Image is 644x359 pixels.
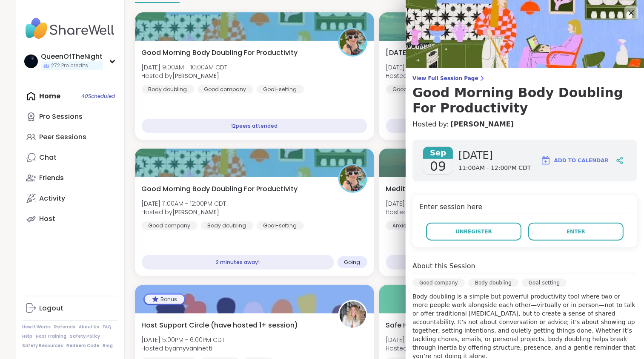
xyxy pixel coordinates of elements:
div: 1 hour away! [386,255,578,270]
span: [DATE] [458,149,531,162]
span: Unregister [455,228,492,236]
span: Hosted by [386,72,473,80]
span: Hosted by [142,344,225,353]
h4: Enter session here [419,202,630,214]
span: Hosted by [142,208,226,216]
span: [DATE] Body Doublers and Chillers! [386,48,506,58]
span: 09 [430,159,446,174]
div: Good company [412,279,465,287]
div: Goal-setting [522,279,567,287]
img: ShareWell Logomark [541,155,551,166]
div: Bonus [145,295,184,304]
span: 11:00AM - 12:00PM CDT [458,164,531,172]
div: Body doubling [142,85,194,94]
h4: About this Session [412,261,475,271]
span: Hosted by [142,72,228,80]
a: Friends [23,168,117,188]
a: Help [23,333,33,339]
span: Sep [423,147,453,159]
a: Pro Sessions [23,106,117,127]
span: Safe Harbor [386,320,427,330]
span: [DATE] 9:00AM - 10:00AM CDT [142,63,228,72]
span: [DATE] 8:00PM - 9:00PM CDT [386,336,469,344]
div: Activity [40,194,66,203]
div: 12 peers attended [142,119,367,133]
span: [DATE] 12:00PM - 12:45PM CDT [386,199,472,208]
span: Enter [567,228,585,236]
a: Redeem Code [67,343,100,349]
div: Goal-setting [257,221,304,230]
div: Good company [142,221,197,230]
a: About Us [79,324,100,330]
div: Host [40,214,56,224]
a: Blog [103,343,113,349]
div: Friends [40,173,64,183]
div: Good company [197,85,253,94]
b: amyvaninetti [173,344,213,353]
a: How It Works [23,324,51,330]
span: View Full Session Page [412,75,637,82]
img: Adrienne_QueenOfTheDawn [340,165,366,192]
div: Logout [40,304,64,313]
a: FAQ [103,324,112,330]
span: Add to Calendar [554,157,609,164]
span: [DATE] 10:00AM - 11:00AM CDT [386,63,473,72]
a: [PERSON_NAME] [450,119,514,129]
a: Chat [23,147,117,168]
h4: Hosted by: [412,119,637,129]
a: Activity [23,188,117,209]
a: View Full Session PageGood Morning Body Doubling For Productivity [412,75,637,116]
a: Logout [23,298,117,319]
button: Add to Calendar [537,150,613,171]
a: Host Training [36,333,67,339]
span: Hosted by [386,344,469,353]
a: Referrals [54,324,76,330]
div: Anxiety [386,221,418,230]
span: Hosted by [386,208,472,216]
span: [DATE] 11:00AM - 12:00PM CDT [142,199,226,208]
div: Pro Sessions [40,112,83,121]
button: Enter [528,223,624,241]
div: Good company [386,85,442,94]
a: Safety Resources [23,343,63,349]
div: SESSION LIVE [386,119,612,133]
span: Good Morning Body Doubling For Productivity [142,48,298,58]
div: 2 minutes away! [142,255,334,270]
div: Body doubling [468,279,518,287]
b: [PERSON_NAME] [173,72,220,80]
h3: Good Morning Body Doubling For Productivity [412,85,637,116]
button: Unregister [426,223,521,241]
a: Peer Sessions [23,127,117,147]
img: amyvaninetti [340,302,366,328]
span: Meditation Practice Circle [386,184,476,194]
div: Chat [40,153,57,162]
div: QueenOfTheNight [41,52,103,61]
span: Going [344,259,361,266]
div: Peer Sessions [40,132,87,142]
a: Host [23,209,117,229]
img: ShareWell Nav Logo [23,14,117,43]
span: Host Support Circle (have hosted 1+ session) [142,320,298,330]
span: [DATE] 5:00PM - 6:00PM CDT [142,336,225,344]
b: [PERSON_NAME] [173,208,220,216]
a: Safety Policy [70,333,100,339]
div: Goal-setting [257,85,304,94]
span: 272 Pro credits [52,62,89,69]
span: Good Morning Body Doubling For Productivity [142,184,298,194]
img: Adrienne_QueenOfTheDawn [340,29,366,55]
img: QueenOfTheNight [24,55,38,68]
div: Body doubling [201,221,253,230]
